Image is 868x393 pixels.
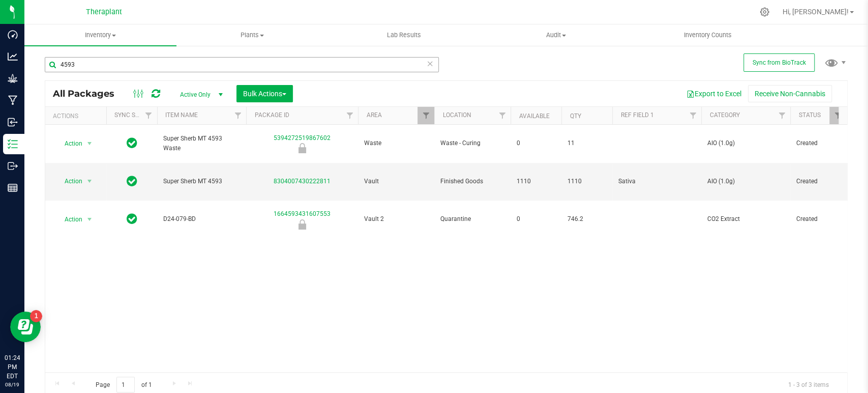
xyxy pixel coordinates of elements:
[127,212,137,226] span: In Sync
[236,85,293,102] button: Bulk Actions
[274,134,331,142] a: 5394272519867602
[517,138,555,148] span: 0
[707,138,784,148] span: AIO (1.0g)
[442,111,471,119] a: Location
[127,136,137,150] span: In Sync
[10,312,41,342] iframe: Resource center
[567,214,606,224] span: 746.2
[567,177,606,186] span: 1110
[440,177,504,186] span: Finished Goods
[364,177,428,186] span: Vault
[24,31,176,40] span: Inventory
[684,107,701,124] a: Filter
[481,31,632,40] span: Audit
[116,377,135,392] input: 1
[229,107,246,124] a: Filter
[758,7,771,17] div: Manage settings
[796,177,840,186] span: Created
[245,219,360,230] div: Quarantine Lock
[24,24,176,46] a: Inventory
[177,31,328,40] span: Plants
[373,31,435,40] span: Lab Results
[618,177,695,186] span: Sativa
[753,59,806,66] span: Sync from BioTrack
[780,377,837,392] span: 1 - 3 of 3 items
[53,113,102,120] div: Actions
[8,30,18,40] inline-svg: Dashboard
[796,138,840,148] span: Created
[274,178,331,185] a: 8304007430222811
[274,210,331,217] a: 1664593431607553
[743,53,815,72] button: Sync from BioTrack
[114,111,154,119] a: Sync Status
[127,174,137,188] span: In Sync
[8,183,18,193] inline-svg: Reports
[829,107,846,124] a: Filter
[680,85,748,102] button: Export to Excel
[83,136,96,151] span: select
[254,111,289,119] a: Package ID
[570,113,581,120] a: Qty
[8,139,18,149] inline-svg: Inventory
[620,111,653,119] a: Ref Field 1
[427,57,434,70] span: Clear
[8,51,18,62] inline-svg: Analytics
[245,143,360,153] div: Newly Received
[83,212,96,227] span: select
[5,353,20,381] p: 01:24 PM EDT
[328,24,480,46] a: Lab Results
[5,381,20,388] p: 08/19
[163,177,240,186] span: Super Sherb MT 4593
[670,31,745,40] span: Inventory Counts
[567,138,606,148] span: 11
[796,214,840,224] span: Created
[55,136,83,151] span: Action
[8,161,18,171] inline-svg: Outbound
[8,117,18,127] inline-svg: Inbound
[364,214,428,224] span: Vault 2
[440,138,504,148] span: Waste - Curing
[632,24,784,46] a: Inventory Counts
[140,107,157,124] a: Filter
[440,214,504,224] span: Quarantine
[519,113,549,120] a: Available
[55,212,83,227] span: Action
[798,111,820,119] a: Status
[494,107,511,124] a: Filter
[30,310,42,322] iframe: Resource center unread badge
[86,8,122,16] span: Theraplant
[517,177,555,186] span: 1110
[517,214,555,224] span: 0
[53,88,125,99] span: All Packages
[707,177,784,186] span: AIO (1.0g)
[773,107,790,124] a: Filter
[364,138,428,148] span: Waste
[783,8,849,16] span: Hi, [PERSON_NAME]!
[45,57,439,72] input: Search Package ID, Item Name, SKU, Lot or Part Number...
[709,111,739,119] a: Category
[163,214,240,224] span: D24-079-BD
[707,214,784,224] span: CO2 Extract
[83,174,96,188] span: select
[748,85,832,102] button: Receive Non-Cannabis
[176,24,328,46] a: Plants
[480,24,632,46] a: Audit
[87,377,160,392] span: Page of 1
[366,111,381,119] a: Area
[417,107,434,124] a: Filter
[243,90,286,98] span: Bulk Actions
[8,95,18,105] inline-svg: Manufacturing
[8,73,18,83] inline-svg: Grow
[165,111,198,119] a: Item Name
[163,134,240,153] span: Super Sherb MT 4593 Waste
[55,174,83,188] span: Action
[341,107,358,124] a: Filter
